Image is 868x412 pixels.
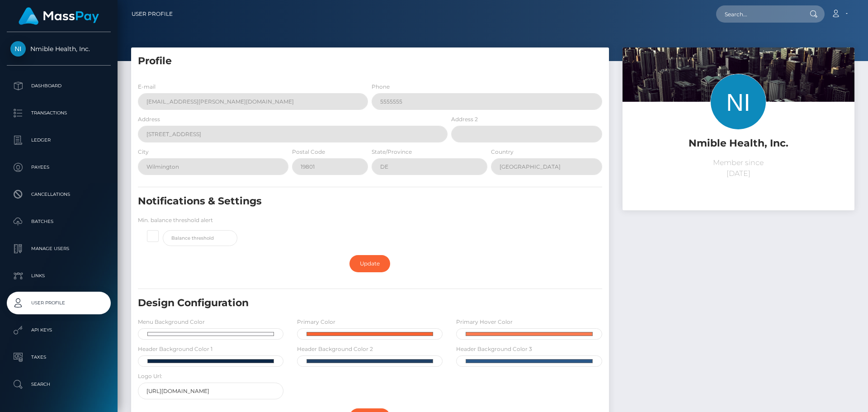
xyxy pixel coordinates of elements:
p: Member since [DATE] [629,157,848,179]
p: Ledger [10,133,107,147]
h5: Profile [138,54,602,68]
a: Payees [7,156,111,179]
label: Address [138,115,160,123]
a: Taxes [7,346,111,369]
a: API Keys [7,319,111,341]
img: MassPay Logo [19,7,99,25]
label: State/Province [372,148,412,156]
a: User Profile [7,292,111,314]
h5: Notifications & Settings [138,194,528,208]
img: Nmible Health, Inc. [10,41,26,57]
p: User Profile [10,296,107,310]
p: Links [10,269,107,283]
label: Primary Color [297,318,335,326]
p: Dashboard [10,79,107,93]
label: Header Background Color 2 [297,345,373,353]
label: Menu Background Color [138,318,205,326]
p: Cancellations [10,188,107,201]
label: Postal Code [292,148,325,156]
p: Transactions [10,106,107,120]
a: Search [7,373,111,396]
a: Dashboard [7,75,111,97]
p: API Keys [10,323,107,337]
p: Manage Users [10,242,107,256]
p: Payees [10,161,107,174]
a: Transactions [7,102,111,124]
label: Country [491,148,514,156]
label: Logo Url: [138,372,162,380]
span: Nmible Health, Inc. [7,45,111,53]
a: Batches [7,210,111,233]
label: City [138,148,149,156]
a: Manage Users [7,237,111,260]
p: Search [10,378,107,391]
h5: Design Configuration [138,296,528,310]
img: ... [623,47,854,202]
a: Links [7,265,111,287]
p: Taxes [10,350,107,364]
label: Header Background Color 3 [456,345,532,353]
label: Header Background Color 1 [138,345,212,353]
a: Ledger [7,129,111,152]
a: Cancellations [7,183,111,206]
label: E-mail [138,83,156,91]
h5: Nmible Health, Inc. [629,137,848,151]
label: Address 2 [451,115,478,123]
p: Batches [10,215,107,228]
label: Primary Hover Color [456,318,513,326]
input: Search... [716,5,801,23]
label: Min. balance threshold alert [138,216,213,224]
a: User Profile [132,5,173,24]
a: Update [349,255,390,272]
label: Phone [372,83,390,91]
